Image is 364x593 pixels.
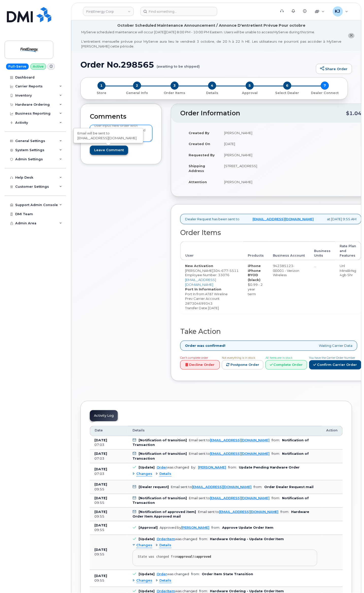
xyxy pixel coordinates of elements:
[210,537,284,541] b: Hardware Ordering - Update Order Item
[189,180,207,184] strong: Attention
[120,91,154,95] p: General Info
[80,60,313,69] h1: Order No.298565
[220,176,269,188] td: [PERSON_NAME]
[309,360,361,370] a: Confirm Carrier Order
[243,260,268,314] td: $0.99 - 2 year term
[335,260,361,314] td: Unl Mins&Msg 4gb Shr
[220,160,269,176] td: [STREET_ADDRESS]
[180,360,220,370] a: Decline Order
[94,443,123,447] div: 07:03
[94,501,123,505] div: 09:55
[316,64,352,74] a: Share Order
[202,572,253,576] b: Order Item State Transition
[254,485,262,489] span: from:
[139,572,155,576] b: [Update]
[139,537,155,541] b: [Update]
[272,452,280,456] span: from:
[180,356,208,360] span: Can't complete order
[220,138,269,149] td: [DATE]
[199,537,208,541] span: from:
[198,466,226,470] a: [PERSON_NAME]
[310,242,335,260] th: Business Units
[118,90,156,95] a: 2 General Info
[210,452,270,456] a: [EMAIL_ADDRESS][DOMAIN_NAME]
[157,537,197,541] div: was changed
[222,360,263,370] a: Postpone Order
[139,466,155,470] b: [Update]
[231,90,269,95] a: 5 Approval
[157,572,189,576] div: was changed
[94,548,107,552] b: [DATE]
[159,579,172,583] span: Details
[264,485,314,489] b: Order Dealer Request mail
[139,526,158,530] b: [Approval]
[314,264,317,268] span: …
[133,452,309,460] b: Notification of Transaction
[94,579,123,583] div: 09:55
[94,467,107,471] b: [DATE]
[243,242,268,260] th: Products
[94,528,123,533] div: 09:55
[81,30,342,49] div: MyServe scheduled maintenance will occur [DATE][DATE] 8:00 PM - 10:00 PM Eastern. Users will be u...
[185,278,216,287] a: [EMAIL_ADDRESS][DOMAIN_NAME]
[157,466,167,470] a: Order
[94,452,107,456] b: [DATE]
[208,82,216,90] span: 4
[90,146,128,155] input: Leave Comment
[266,360,307,370] a: Complete Order
[196,555,211,559] strong: approved
[94,483,107,487] b: [DATE]
[198,510,279,514] div: Email sent to
[171,82,179,90] span: 3
[133,428,145,433] span: Details
[253,217,314,222] a: [EMAIL_ADDRESS][DOMAIN_NAME]
[87,91,116,95] p: Store
[94,487,123,492] div: 09:55
[139,439,187,442] b: [Notification of transition]
[94,510,107,514] b: [DATE]
[181,526,209,530] a: [PERSON_NAME]
[136,472,152,477] span: Changes
[157,60,200,68] small: (awaiting to be shipped)
[189,439,270,442] div: Email sent to
[195,91,229,95] p: Details
[94,524,107,527] b: [DATE]
[157,572,167,576] a: Order
[228,269,239,273] span: 5511
[85,90,118,95] a: 1 Store
[136,543,152,548] span: Changes
[233,91,267,95] p: Approval
[180,328,361,336] h2: Take Action
[268,260,310,314] td: 942385123-00001 - Verizon Wireless
[185,273,229,277] span: Employee Number: 33076
[272,496,280,500] span: from:
[139,452,187,456] b: [Notification of transition]
[180,214,361,224] div: Dealer Request has been sent to at [DATE] 9:55 AM
[178,555,193,559] strong: approval
[211,526,220,530] span: from:
[94,514,123,519] div: 09:55
[335,242,361,260] th: Rate Plan and Features
[180,110,346,117] h2: Order Information
[185,264,213,268] strong: New Activation
[189,131,209,135] strong: Created By
[189,496,270,500] div: Email sent to
[136,579,152,583] span: Changes
[191,466,196,470] span: by:
[157,537,175,541] a: OrderItem
[239,466,300,470] b: Update Pending Hardware Order
[220,149,269,161] td: [PERSON_NAME]
[189,153,215,157] strong: Requested By
[156,90,193,95] a: 3 Order Items
[94,472,123,476] div: 07:03
[133,82,141,90] span: 2
[266,356,293,360] span: All Items are in stock
[281,510,289,514] span: from:
[268,242,310,260] th: Business Account
[159,543,172,548] span: Details
[94,552,123,557] div: 09:55
[189,142,210,146] strong: Created On
[157,466,189,470] div: was changed
[159,472,172,477] span: Details
[185,292,239,311] dd: Port In from AT&T Wireline Prev Carrier Account 287304699343 Transfer Date [DATE]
